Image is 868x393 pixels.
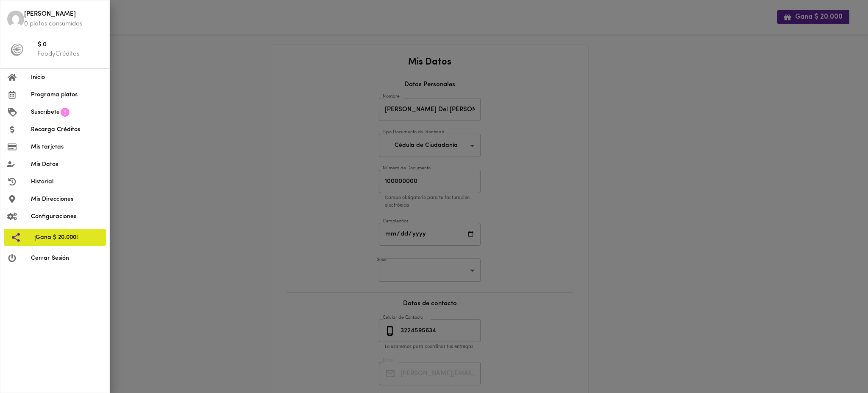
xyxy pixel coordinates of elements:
[38,40,103,50] span: $ 0
[11,43,23,56] img: foody-creditos-black.png
[38,50,103,59] p: FoodyCréditos
[819,344,860,385] iframe: Messagebird Livechat Widget
[31,177,103,186] span: Historial
[31,160,103,169] span: Mis Datos
[31,212,103,221] span: Configuraciones
[24,20,103,28] p: 0 platos consumidos
[31,108,60,117] span: Suscríbete
[34,233,99,242] span: ¡Gana $ 20.000!
[31,254,103,263] span: Cerrar Sesión
[31,195,103,204] span: Mis Direcciones
[31,125,103,134] span: Recarga Créditos
[31,143,103,152] span: Mis tarjetas
[31,73,103,82] span: Inicio
[31,90,103,99] span: Programa platos
[24,10,103,20] span: [PERSON_NAME]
